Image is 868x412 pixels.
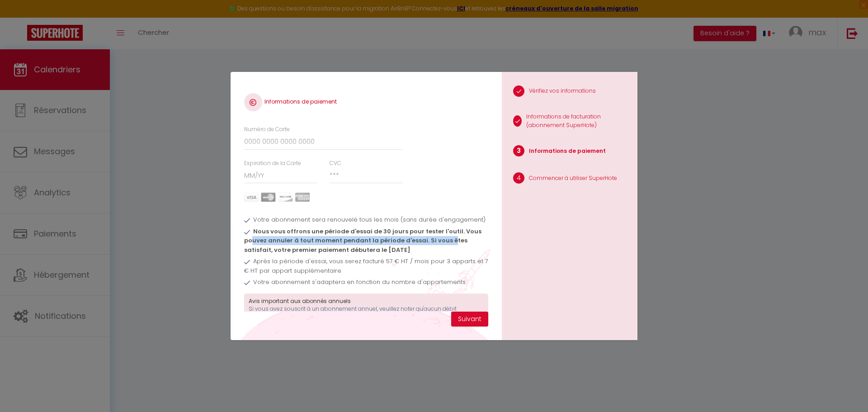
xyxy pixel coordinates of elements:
[513,145,524,156] span: 3
[244,167,318,184] input: MM/YY
[7,4,34,31] button: Ouvrir le widget de chat LiveChat
[502,108,637,137] li: Informations de facturation (abonnement SuperHote)
[513,172,524,184] span: 4
[253,278,466,286] span: Votre abonnement s'adaptera en fonction du nombre d'appartements
[502,81,637,104] li: Vérifiez vos informations
[249,298,484,304] h3: Avis important aux abonnés annuels
[244,159,301,168] label: Expiration de la Carte
[249,305,484,347] p: Si vous avez souscrit à un abonnement annuel, veuillez noter qu'aucun débit supplémentaire ne ser...
[244,257,488,275] span: Après la période d'essai, vous serez facturé 57 € HT / mois pour 3 apparts et 7 € HT par appart s...
[451,312,488,327] button: Suivant
[244,193,310,202] img: carts.png
[502,168,637,190] li: Commencer à utiliser SuperHote
[330,159,341,168] label: CVC
[244,125,290,134] label: Numéro de Carte
[502,141,637,163] li: Informations de paiement
[253,215,486,224] span: Votre abonnement sera renouvelé tous les mois (sans durée d'engagement)
[244,93,488,111] h4: Informations de paiement
[244,134,403,150] input: 0000 0000 0000 0000
[244,227,481,254] span: Nous vous offrons une période d'essai de 30 jours pour tester l'outil. Vous pouvez annuler à tout...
